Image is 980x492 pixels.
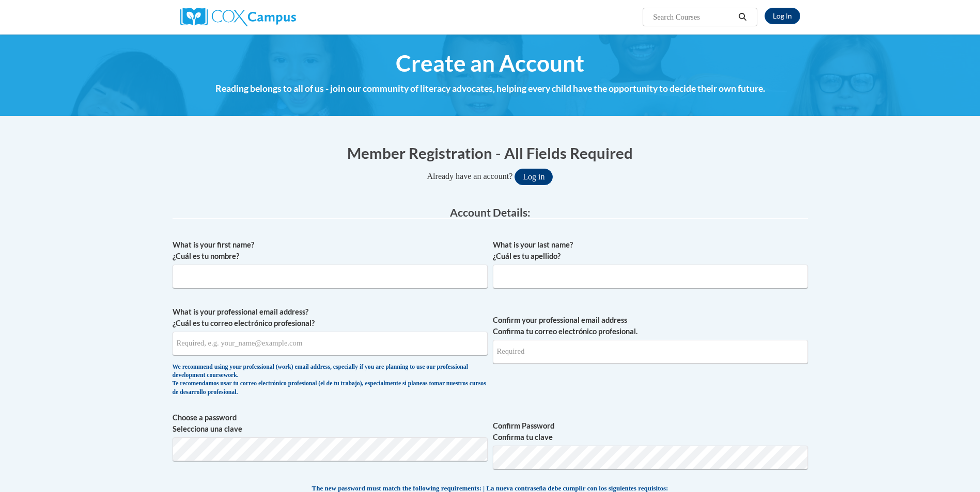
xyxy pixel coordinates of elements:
[396,50,584,77] span: Create an Account
[652,11,735,23] input: Search Courses
[180,8,296,26] img: Cox Campus
[450,206,531,219] span: Account Details:
[493,265,808,288] input: Metadata input
[427,172,513,181] span: Already have an account?
[173,82,808,95] h4: Reading belongs to all of us - join our community of literacy advocates, helping every child have...
[735,11,750,23] button: Search
[765,8,800,24] a: Log In
[173,332,488,355] input: Metadata input
[493,340,808,364] input: Required
[493,315,808,337] label: Confirm your professional email address Confirma tu correo electrónico profesional.
[173,363,488,397] div: We recommend using your professional (work) email address, especially if you are planning to use ...
[173,306,488,329] label: What is your professional email address? ¿Cuál es tu correo electrónico profesional?
[173,142,808,163] h1: Member Registration - All Fields Required
[493,239,808,262] label: What is your last name? ¿Cuál es tu apellido?
[173,239,488,262] label: What is your first name? ¿Cuál es tu nombre?
[493,420,808,443] label: Confirm Password Confirma tu clave
[515,169,553,185] button: Log in
[173,412,488,435] label: Choose a password Selecciona una clave
[173,265,488,288] input: Metadata input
